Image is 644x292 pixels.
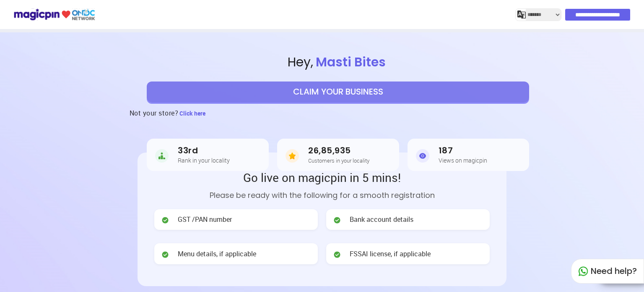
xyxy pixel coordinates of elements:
img: check [333,250,341,259]
img: check [161,216,169,224]
h5: Customers in your locality [308,158,369,163]
span: GST /PAN number [178,215,232,224]
button: CLAIM YOUR BUSINESS [147,82,529,103]
h5: Rank in your locality [178,157,230,163]
img: Views [416,147,429,164]
h3: 187 [439,146,487,155]
span: Hey , [32,53,644,71]
span: Menu details, if applicable [178,249,256,259]
span: FSSAI license, if applicable [350,249,431,259]
span: Masti Bites [313,53,388,71]
img: Customers [286,147,299,164]
img: Rank [155,147,169,164]
img: check [161,250,169,259]
h3: 33rd [178,146,230,155]
img: whatapp_green.7240e66a.svg [578,266,588,276]
div: Need help? [571,259,644,284]
h3: 26,85,935 [308,146,369,155]
img: j2MGCQAAAABJRU5ErkJggg== [517,11,526,19]
img: ondc-logo-new-small.8a59708e.svg [13,7,95,22]
p: Please be ready with the following for a smooth registration [154,189,490,201]
span: Click here [179,109,205,117]
h2: Go live on magicpin in 5 mins! [154,169,490,185]
h5: Views on magicpin [439,157,487,163]
span: Bank account details [350,215,413,224]
h3: Not your store? [130,103,179,124]
img: check [333,216,341,224]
